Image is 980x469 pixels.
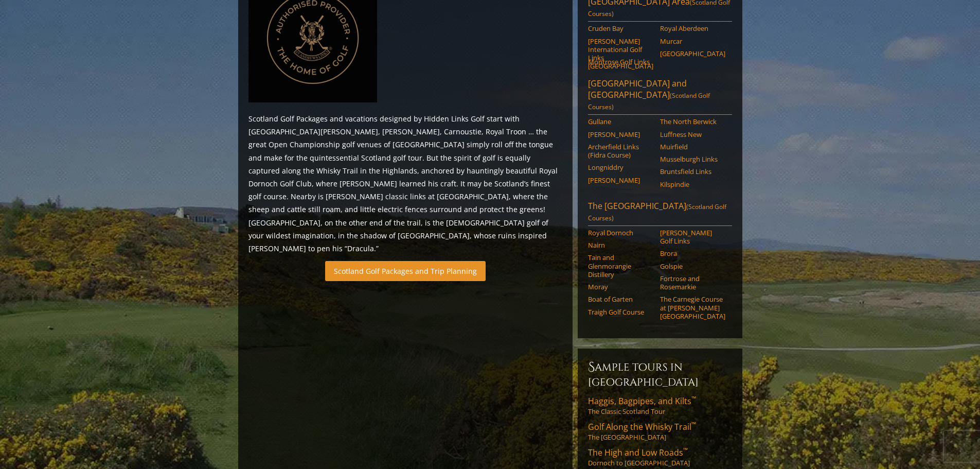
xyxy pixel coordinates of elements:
a: Longniddry [588,163,653,171]
sup: ™ [691,420,696,429]
a: [GEOGRAPHIC_DATA] [660,49,725,58]
a: Golspie [660,262,725,270]
a: The [GEOGRAPHIC_DATA](Scotland Golf Courses) [588,200,732,226]
a: Montrose Golf Links [588,58,653,66]
a: Boat of Garten [588,295,653,303]
a: Cruden Bay [588,24,653,32]
a: [PERSON_NAME] [588,130,653,138]
span: (Scotland Golf Courses) [588,202,726,222]
a: [PERSON_NAME] International Golf Links [GEOGRAPHIC_DATA] [588,37,653,71]
a: Murcar [660,37,725,45]
a: The Carnegie Course at [PERSON_NAME][GEOGRAPHIC_DATA] [660,295,725,320]
a: Tain and Glenmorangie Distillery [588,253,653,279]
a: Muirfield [660,143,725,151]
a: Musselburgh Links [660,155,725,163]
a: Brora [660,249,725,257]
p: Scotland Golf Packages and vacations designed by Hidden Links Golf start with [GEOGRAPHIC_DATA][P... [248,112,562,255]
a: Scotland Golf Packages and Trip Planning [325,261,486,281]
h6: Sample Tours in [GEOGRAPHIC_DATA] [588,359,732,389]
a: Archerfield Links (Fidra Course) [588,143,653,160]
a: Luffness New [660,130,725,138]
sup: ™ [691,394,696,403]
a: Moray [588,283,653,291]
sup: ™ [683,446,688,455]
span: Haggis, Bagpipes, and Kilts [588,395,696,407]
a: Golf Along the Whisky Trail™The [GEOGRAPHIC_DATA] [588,421,732,442]
a: Fortrose and Rosemarkie [660,274,725,291]
span: The High and Low Roads [588,447,688,458]
a: [PERSON_NAME] [588,176,653,184]
a: Kilspindie [660,180,725,188]
a: Haggis, Bagpipes, and Kilts™The Classic Scotland Tour [588,395,732,416]
a: [PERSON_NAME] Golf Links [660,229,725,246]
a: Gullane [588,117,653,126]
a: Royal Dornoch [588,229,653,237]
a: [GEOGRAPHIC_DATA] and [GEOGRAPHIC_DATA](Scotland Golf Courses) [588,78,732,115]
span: Golf Along the Whisky Trail [588,421,696,432]
span: (Scotland Golf Courses) [588,91,710,111]
a: Traigh Golf Course [588,308,653,316]
a: Nairn [588,241,653,249]
iframe: Sir-Nick-favorite-Open-Rota-Venues [248,287,562,464]
a: Bruntsfield Links [660,167,725,176]
a: The North Berwick [660,117,725,126]
a: Royal Aberdeen [660,24,725,32]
